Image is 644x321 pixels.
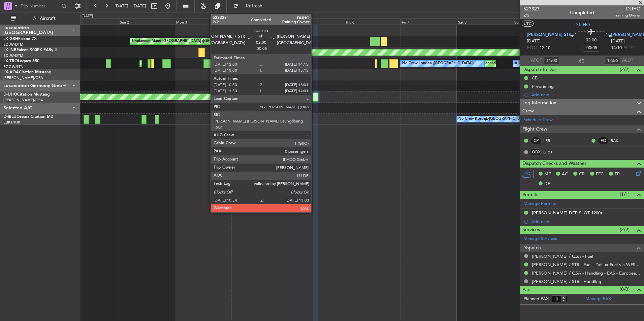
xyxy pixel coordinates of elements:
div: Tue 4 [231,19,288,25]
a: D-IJHOCitation Mustang [3,93,50,97]
div: [DATE] [82,13,93,19]
a: LX-TROLegacy 650 [3,59,39,63]
span: MF [544,171,551,178]
div: Add new [531,92,641,98]
span: 523323 [523,5,540,12]
a: Manage Permits [523,201,556,207]
span: [DATE] [527,38,541,45]
div: Fri 7 [400,19,457,25]
button: Refresh [230,1,270,11]
div: [PERSON_NAME] DEP SLOT 1200z [532,210,603,216]
span: 12:10 [540,45,550,51]
div: Sat 8 [457,19,513,25]
span: AC [562,171,568,178]
span: D-IJHO [3,93,17,97]
a: EDLW/DTM [3,53,23,58]
div: Unplanned Maint [GEOGRAPHIC_DATA] ([GEOGRAPHIC_DATA]) [141,59,252,69]
div: CB [532,75,538,81]
span: (0/0) [620,286,630,293]
div: Sat 1 [62,19,119,25]
span: D-IBLU [3,115,17,119]
span: DP [544,181,550,187]
a: [PERSON_NAME]/QSA [3,98,43,103]
span: FFC [596,171,604,178]
div: FO [598,137,609,144]
span: CR [579,171,585,178]
a: D-IBLUCessna Citation M2 [3,115,53,119]
a: GRO [543,149,558,155]
span: Pax [522,286,530,294]
span: Dispatch To-Dos [522,66,556,74]
div: Sun 9 [513,19,569,25]
div: OBX [530,148,542,156]
span: 02:00 [586,37,597,44]
span: (1/1) [620,191,630,198]
span: DIJHO [614,5,641,12]
span: D-IJHO [574,21,590,28]
div: Completed [570,9,594,16]
a: [PERSON_NAME] / QSA - Handling - EAS - European Aviation School [532,270,641,276]
div: Mon 3 [175,19,231,25]
span: ATOT [531,57,542,64]
a: RAK [611,138,626,144]
span: ELDT [623,45,634,51]
span: 14:10 [611,45,622,51]
a: [PERSON_NAME] / STR - Fuel - DeLux Fuel via WFS - [PERSON_NAME] / STR [532,262,641,267]
div: Planned Maint Nurnberg [266,47,308,58]
a: EBKT/KJK [3,120,20,125]
a: [PERSON_NAME]/QSA [3,75,43,80]
div: Wed 5 [288,19,344,25]
span: Dispatch [522,244,541,252]
a: EDLW/DTM [3,42,23,47]
span: [DATE] [611,38,625,45]
span: Permits [522,191,538,199]
span: Training Owner [614,12,641,18]
input: --:-- [604,57,620,65]
span: [PERSON_NAME] STR [527,32,571,38]
span: [DATE] - [DATE] [115,3,146,9]
span: LX-GBH [3,37,18,41]
a: Schedule Crew [523,117,553,123]
div: Thu 6 [344,19,400,25]
div: Sun 2 [119,19,175,25]
a: [PERSON_NAME] / STR - Handling [532,279,601,284]
a: LX-AOACitation Mustang [3,70,52,74]
span: All Aircraft [18,16,71,21]
div: A/C Unavailable [GEOGRAPHIC_DATA] ([GEOGRAPHIC_DATA]) [515,59,624,69]
span: Refresh [240,4,268,8]
span: (2/2) [620,226,630,233]
a: Manage Services [523,236,557,242]
button: All Aircraft [7,13,73,24]
span: Services [522,226,540,234]
a: LX-GBHFalcon 7X [3,37,37,41]
span: LX-AOA [3,70,19,74]
span: ETOT [527,45,538,51]
span: ALDT [622,57,633,64]
span: 2/2 [523,12,540,18]
span: Leg Information [522,99,556,107]
a: LX-INBFalcon 900EX EASy II [3,48,57,52]
label: Planned PAX [523,296,549,302]
a: [PERSON_NAME] / QSA - Fuel [532,253,593,259]
span: LX-INB [3,48,17,52]
a: Manage PAX [585,296,611,302]
a: LRR [543,138,558,144]
span: Dispatch Checks and Weather [522,160,586,168]
div: No Crew Kortrijk-[GEOGRAPHIC_DATA] [458,114,528,124]
span: LX-TRO [3,59,18,63]
div: No Crew London ([GEOGRAPHIC_DATA]) [402,59,474,69]
input: --:-- [544,57,560,65]
div: Unplanned Maint [GEOGRAPHIC_DATA] ([GEOGRAPHIC_DATA]) [132,36,243,46]
button: UTC [522,21,534,27]
span: Flight Crew [522,126,547,133]
div: CP [530,137,542,144]
span: FP [615,171,620,178]
span: (2/2) [620,66,630,73]
span: Crew [522,107,534,115]
a: EGGW/LTN [3,64,24,69]
input: Trip Number [21,1,59,11]
div: Add new [531,219,641,224]
div: Prebriefing [532,83,554,89]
